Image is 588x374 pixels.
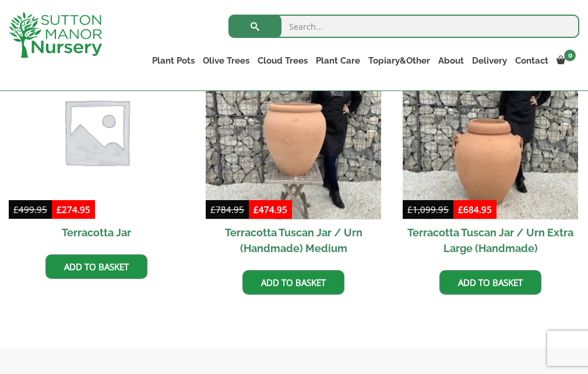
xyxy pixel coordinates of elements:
bdi: 784.95 [210,204,244,215]
a: Add to basket: “Terracotta Tuscan Jar / Urn (Handmade) Medium” [242,270,344,295]
bdi: 274.95 [57,204,90,215]
h2: Terracotta Tuscan Jar / Urn (Handmade) Medium [206,219,381,261]
img: Placeholder [4,39,188,223]
a: Cloud Trees [253,53,312,69]
span: £ [57,204,62,215]
a: Topiary&Other [364,53,434,69]
span: £ [253,204,259,215]
img: Terracotta Tuscan Jar / Urn (Handmade) Medium [206,44,381,219]
a: Add to basket: “Terracotta Tuscan Jar / Urn Extra Large (Handmade)” [439,270,541,295]
a: Contact [511,53,552,69]
input: Search... [228,15,579,38]
a: Add to basket: “Terracotta Jar” [45,254,147,279]
img: Terracotta Tuscan Jar / Urn Extra Large (Handmade) [403,44,578,219]
img: logo [9,12,102,58]
bdi: 474.95 [253,204,287,215]
span: £ [13,204,19,215]
a: Plant Pots [148,53,199,69]
span: £ [458,204,463,215]
a: Sale! Terracotta Tuscan Jar / Urn (Handmade) Medium [206,44,381,261]
span: £ [210,204,216,215]
a: Delivery [468,53,511,69]
a: About [434,53,468,69]
a: Sale! Terracotta Tuscan Jar / Urn Extra Large (Handmade) [403,44,578,261]
bdi: 684.95 [458,204,492,215]
a: 0 [552,53,579,69]
bdi: 499.95 [13,204,47,215]
h2: Terracotta Jar [9,219,184,246]
a: Plant Care [312,53,364,69]
a: Sale! Terracotta Jar [9,44,184,246]
span: £ [407,204,413,215]
a: Olive Trees [199,53,253,69]
bdi: 1,099.95 [407,204,449,215]
span: 0 [564,50,576,61]
h2: Terracotta Tuscan Jar / Urn Extra Large (Handmade) [403,219,578,261]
